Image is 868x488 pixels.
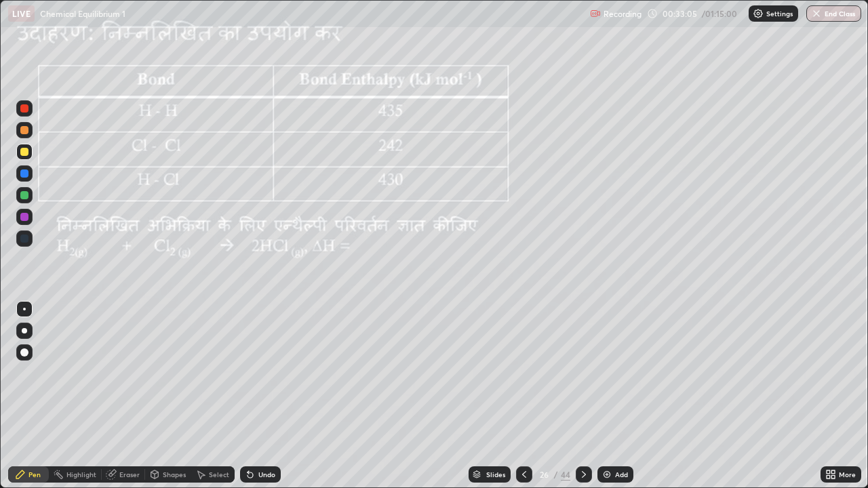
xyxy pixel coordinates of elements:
p: Recording [604,9,642,19]
div: 44 [561,468,570,481]
div: / [554,470,558,479]
div: Eraser [119,471,140,478]
button: End Class [806,5,861,22]
div: Undo [258,471,275,478]
div: Select [209,471,229,478]
img: class-settings-icons [753,8,764,19]
div: More [839,471,856,478]
div: Slides [486,471,505,478]
div: Shapes [163,471,186,478]
div: Pen [28,471,41,478]
p: LIVE [12,8,31,19]
p: Settings [766,10,793,17]
img: recording.375f2c34.svg [590,8,601,19]
img: end-class-cross [811,8,822,19]
div: Highlight [66,471,96,478]
div: 26 [538,470,551,479]
p: Chemical Equilibrium 1 [40,8,125,19]
div: Add [615,471,628,478]
img: add-slide-button [601,469,612,480]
